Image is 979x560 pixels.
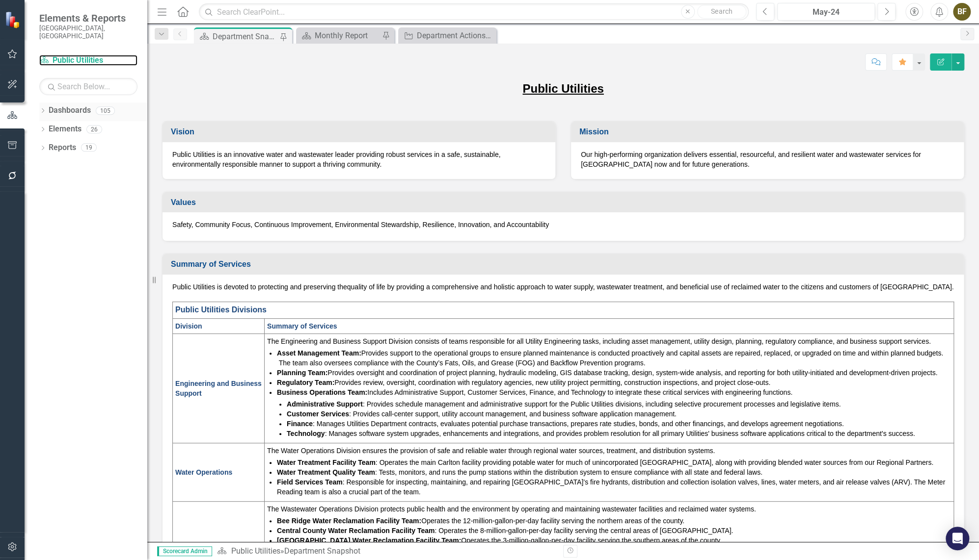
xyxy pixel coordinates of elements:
[39,24,137,40] small: [GEOGRAPHIC_DATA], [GEOGRAPHIC_DATA]
[175,305,267,314] strong: Public Utilities Divisions
[287,419,951,429] li: : Manages Utilities Department contracts, evaluates potential purchase transactions, prepares rat...
[277,468,375,476] strong: Water Treatment Quality Team
[579,127,959,136] h3: Mission
[347,283,954,291] span: quality of life by providing a comprehensive and holistic approach to water supply, wastewater tr...
[287,430,325,437] strong: Technology
[277,535,951,545] li: Operates the 3-million-gallon-per-day facility serving the southern areas of the county.
[39,55,137,66] a: Public Utilities
[277,348,951,368] li: Provides support to the operational groups to ensure planned maintenance is conducted proactively...
[172,283,347,291] span: Public Utilities is devoted to protecting and preserving the
[277,368,951,378] li: Provides oversight and coordination of project planning, hydraulic modeling, GIS database trackin...
[277,467,951,477] li: : Tests, monitors, and runs the pump stations within the distribution system to ensure compliance...
[157,546,212,556] span: Scorecard Admin
[781,6,871,18] div: May-24
[277,477,951,497] li: : Responsible for inspecting, maintaining, and repairing [GEOGRAPHIC_DATA]’s fire hydrants, distr...
[267,446,951,456] p: The Water Operations Division ensures the provision of safe and reliable water through regional w...
[175,380,262,397] span: Engineering and Business Support
[277,517,421,525] strong: Bee Ridge Water Reclamation Facility Team:
[299,29,380,42] a: Monthly Report
[49,124,82,135] a: Elements
[277,349,361,357] strong: Asset Management Team:
[697,5,746,19] button: Search
[277,516,951,526] li: Operates the 12-million-gallon-per-day facility serving the northern areas of the county.
[175,322,202,330] strong: Division
[277,387,951,438] li: Includes Administrative Support, Customer Services, Finance, and Technology to integrate these cr...
[171,260,959,269] h3: Summary of Services
[287,399,951,409] li: : Provides schedule management and administrative support for the Public Utilities divisions, inc...
[277,478,343,486] strong: Field Services Team
[175,468,232,476] span: Water Operations
[39,78,137,95] input: Search Below...
[81,144,97,152] div: 19
[277,379,334,386] strong: Regulatory Team:
[946,527,969,550] div: Open Intercom Messenger
[172,221,549,229] span: Safety, Community Focus, Continuous Improvement, Environmental Stewardship, Resilience, Innovatio...
[49,142,76,153] a: Reports
[581,150,954,169] p: Our high-performing organization delivers essential, resourceful, and resilient water and wastewa...
[401,29,494,42] a: Department Actions Report
[711,7,732,15] span: Search
[287,409,951,419] li: : Provides call-center support, utility account management, and business software application man...
[284,546,360,556] div: Department Snapshot
[287,429,951,438] li: : Manages software system upgrades, enhancements and integrations, and provides problem resolutio...
[277,526,951,535] li: : Operates the 8-million-gallon-per-day facility serving the central areas of [GEOGRAPHIC_DATA].
[199,3,749,21] input: Search ClearPoint...
[277,536,461,544] strong: [GEOGRAPHIC_DATA] Water Reclamation Facility Team:
[267,322,337,330] strong: Summary of Services
[4,10,23,29] img: ClearPoint Strategy
[522,82,603,95] u: Public Utilities
[277,527,435,535] strong: Central County Water Reclamation Facility Team
[277,458,951,467] li: : Operates the main Carlton facility providing potable water for much of unincorporated [GEOGRAPH...
[213,30,277,43] div: Department Snapshot
[267,336,951,346] p: The Engineering and Business Support Division consists of teams responsible for all Utility Engin...
[231,546,280,556] a: Public Utilities
[86,125,102,133] div: 26
[287,420,313,428] strong: Finance
[277,378,951,387] li: Provides review, oversight, coordination with regulatory agencies, new utility project permitting...
[315,29,380,42] div: Monthly Report
[217,546,556,557] div: »
[39,12,137,24] span: Elements & Reports
[287,400,363,408] strong: Administrative Support
[172,150,545,169] p: Public Utilities is an innovative water and wastewater leader providing robust services in a safe...
[171,198,959,207] h3: Values
[171,127,550,136] h3: Vision
[277,369,327,377] strong: Planning Team:
[49,105,91,116] a: Dashboards
[953,3,971,21] button: BF
[287,410,349,418] strong: Customer Services
[267,504,951,514] p: The Wastewater Operations Division protects public health and the environment by operating and ma...
[777,3,875,21] button: May-24
[417,29,494,42] div: Department Actions Report
[175,541,251,549] span: Wastewater Operations
[96,106,115,115] div: 105
[277,388,367,396] strong: Business Operations Team:
[277,458,376,466] strong: Water Treatment Facility Team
